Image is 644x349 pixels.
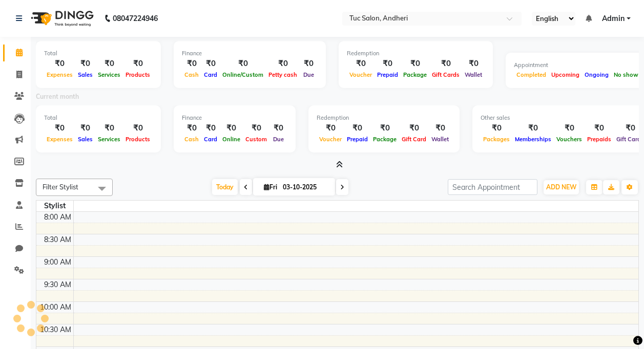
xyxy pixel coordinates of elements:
span: Packages [481,136,512,143]
div: ₹0 [123,122,153,134]
span: Ongoing [582,71,611,78]
span: Gift Card [399,136,429,143]
span: Petty cash [266,71,300,78]
label: Current month [36,92,79,101]
div: ₹0 [300,58,318,70]
div: ₹0 [429,122,451,134]
div: ₹0 [554,122,585,134]
input: Search Appointment [448,179,537,195]
div: 8:00 AM [42,212,73,223]
span: Fri [261,183,280,191]
div: Total [44,49,153,58]
span: Due [301,71,317,78]
div: 10:30 AM [38,324,73,335]
span: Prepaid [344,136,370,143]
div: Finance [182,49,318,58]
span: Due [271,136,286,143]
div: ₹0 [317,122,344,134]
span: Card [201,71,220,78]
span: Wallet [462,71,485,78]
div: Redemption [347,49,485,58]
div: ₹0 [585,122,614,134]
span: Voucher [347,71,375,78]
div: ₹0 [243,122,269,134]
div: ₹0 [44,122,75,134]
div: ₹0 [220,58,266,70]
div: ₹0 [201,122,220,134]
span: Admin [602,13,625,24]
div: ₹0 [462,58,485,70]
span: Sales [75,71,95,78]
span: Gift Cards [429,71,462,78]
img: logo [26,4,96,33]
div: ₹0 [481,122,512,134]
span: Online [220,136,243,143]
span: Today [212,179,238,195]
span: Cash [182,136,201,143]
div: ₹0 [266,58,300,70]
span: Package [370,136,399,143]
div: ₹0 [182,122,201,134]
div: Redemption [317,114,451,122]
span: Card [201,136,220,143]
button: ADD NEW [544,180,579,194]
span: Sales [75,136,95,143]
div: ₹0 [399,122,429,134]
span: Prepaid [375,71,401,78]
div: ₹0 [123,58,153,70]
div: ₹0 [512,122,554,134]
div: Stylist [36,201,73,211]
input: 2025-10-03 [280,180,331,195]
div: Finance [182,114,287,122]
div: 9:00 AM [42,257,73,268]
b: 08047224946 [113,4,158,33]
div: ₹0 [95,58,123,70]
div: ₹0 [344,122,370,134]
div: ₹0 [75,58,95,70]
span: Products [123,71,153,78]
div: ₹0 [201,58,220,70]
div: Appointment [514,61,641,70]
span: Cash [182,71,201,78]
span: Custom [243,136,269,143]
div: ₹0 [401,58,429,70]
div: ₹0 [75,122,95,134]
div: ₹0 [269,122,287,134]
div: 8:30 AM [42,234,73,245]
span: Voucher [317,136,344,143]
div: ₹0 [95,122,123,134]
div: 9:30 AM [42,279,73,290]
span: No show [611,71,641,78]
span: Filter Stylist [43,183,78,191]
div: ₹0 [347,58,375,70]
span: Services [95,71,123,78]
div: 10:00 AM [38,302,73,313]
div: ₹0 [375,58,401,70]
span: Package [401,71,429,78]
div: ₹0 [220,122,243,134]
div: ₹0 [44,58,75,70]
span: Upcoming [549,71,582,78]
span: Prepaids [585,136,614,143]
span: Expenses [44,136,75,143]
span: Vouchers [554,136,585,143]
div: ₹0 [370,122,399,134]
span: Online/Custom [220,71,266,78]
span: Products [123,136,153,143]
span: Expenses [44,71,75,78]
span: Services [95,136,123,143]
div: Total [44,114,153,122]
span: Completed [514,71,549,78]
div: ₹0 [429,58,462,70]
span: ADD NEW [546,183,576,191]
span: Wallet [429,136,451,143]
span: Memberships [512,136,554,143]
div: ₹0 [182,58,201,70]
